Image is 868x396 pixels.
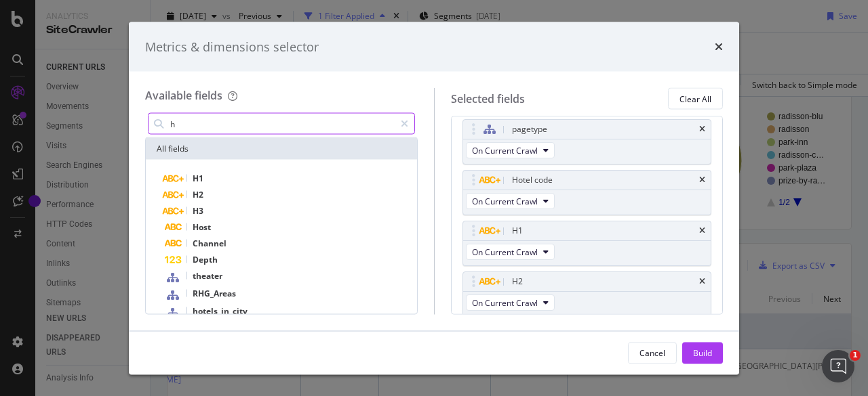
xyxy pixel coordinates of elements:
[699,227,705,235] div: times
[193,173,203,184] span: H1
[699,176,705,184] div: times
[512,123,547,136] div: pagetype
[462,221,712,266] div: H1timesOn Current Crawl
[451,91,525,106] div: Selected fields
[679,93,711,104] div: Clear All
[628,342,677,364] button: Cancel
[715,38,723,56] div: times
[512,224,523,238] div: H1
[668,88,723,110] button: Clear All
[129,22,739,374] div: modal
[193,205,203,217] span: H3
[193,189,203,200] span: H2
[193,221,211,233] span: Host
[699,125,705,133] div: times
[850,350,861,361] span: 1
[512,275,523,288] div: H2
[145,88,222,103] div: Available fields
[472,246,538,257] span: On Current Crawl
[472,144,538,156] span: On Current Crawl
[699,278,705,286] div: times
[693,347,712,358] div: Build
[193,270,222,282] span: theater
[472,195,538,206] span: On Current Crawl
[193,305,248,317] span: hotels_in_city
[462,119,712,164] div: pagetypetimesOn Current Crawl
[466,193,555,209] button: On Current Crawl
[466,244,555,260] button: On Current Crawl
[462,170,712,215] div: Hotel codetimesOn Current Crawl
[193,238,226,249] span: Channel
[472,296,538,308] span: On Current Crawl
[466,294,555,311] button: On Current Crawl
[193,288,236,299] span: RHG_Areas
[682,342,723,364] button: Build
[639,347,665,358] div: Cancel
[193,254,218,265] span: Depth
[512,173,553,187] div: Hotel code
[466,142,555,158] button: On Current Crawl
[462,271,712,317] div: H2timesOn Current Crawl
[822,350,854,382] iframe: Intercom live chat
[146,138,417,160] div: All fields
[169,114,395,134] input: Search by field name
[145,38,319,56] div: Metrics & dimensions selector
